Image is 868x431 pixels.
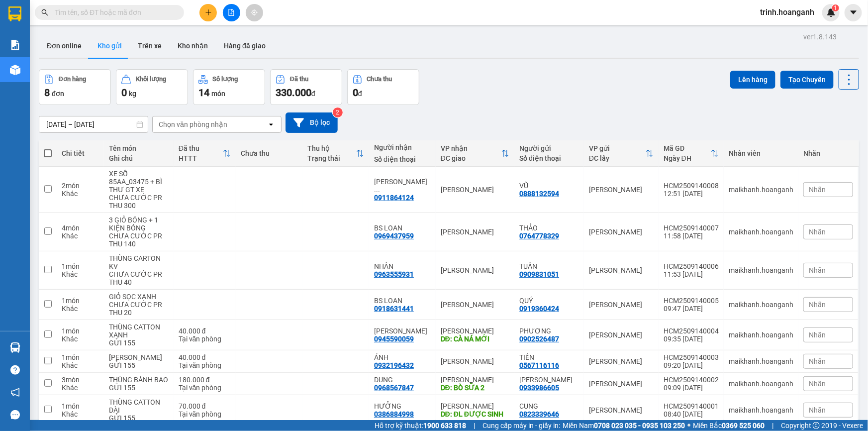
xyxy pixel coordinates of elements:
[109,144,169,152] div: Tên món
[809,186,826,194] span: Nhãn
[664,190,719,198] div: 12:51 [DATE]
[729,149,793,157] div: Nhân viên
[374,410,414,418] div: 0386884998
[55,7,172,18] input: Tìm tên, số ĐT hoặc mã đơn
[474,420,475,431] span: |
[693,420,765,431] span: Miền Bắc
[441,335,510,343] div: DĐ: CÀ NÁ MỚI
[441,266,510,274] div: [PERSON_NAME]
[109,293,169,301] div: GIỎ SỌC XANH
[228,9,235,16] span: file-add
[10,342,20,353] img: warehouse-icon
[367,76,392,83] div: Chưa thu
[109,384,169,392] div: GỬI 155
[374,376,431,384] div: DUNG
[179,335,231,343] div: Tại văn phòng
[109,339,169,347] div: GỬI 155
[519,144,579,152] div: Người gửi
[519,190,559,198] div: 0888132594
[832,4,839,11] sup: 1
[179,327,231,335] div: 40.000 đ
[311,90,315,98] span: đ
[589,301,654,309] div: [PERSON_NAME]
[803,31,837,42] div: ver 1.8.143
[519,182,579,190] div: VŨ
[809,266,826,274] span: Nhãn
[109,353,169,361] div: THÙNG CATTON
[722,422,765,430] strong: 0369 525 060
[62,361,99,369] div: Khác
[62,190,99,198] div: Khác
[347,69,419,105] button: Chưa thu0đ
[845,4,862,21] button: caret-down
[62,353,99,361] div: 1 món
[109,194,169,210] div: CHƯA CƯỚC PR THU 300
[664,154,711,162] div: Ngày ĐH
[809,331,826,339] span: Nhãn
[109,414,169,422] div: GỬI 155
[10,65,20,75] img: warehouse-icon
[664,270,719,278] div: 11:53 [DATE]
[170,34,216,58] button: Kho nhận
[809,228,826,236] span: Nhãn
[193,69,265,105] button: Số lượng14món
[179,353,231,361] div: 40.000 đ
[664,335,719,343] div: 09:35 [DATE]
[374,297,431,305] div: BS LOAN
[251,9,258,16] span: aim
[374,155,431,163] div: Số điện thoại
[772,420,773,431] span: |
[52,90,64,98] span: đơn
[730,71,775,89] button: Lên hàng
[62,335,99,343] div: Khác
[267,120,275,128] svg: open
[286,112,338,133] button: Bộ lọc
[374,305,414,313] div: 0918631441
[59,76,86,83] div: Đơn hàng
[809,301,826,309] span: Nhãn
[179,410,231,418] div: Tại văn phòng
[10,410,20,420] span: message
[584,140,659,167] th: Toggle SortBy
[374,262,431,270] div: NHÂN
[729,266,793,274] div: maikhanh.hoanganh
[589,154,646,162] div: ĐC lấy
[62,149,99,157] div: Chi tiết
[10,388,20,397] span: notification
[62,270,99,278] div: Khác
[589,406,654,414] div: [PERSON_NAME]
[62,297,99,305] div: 1 món
[179,361,231,369] div: Tại văn phòng
[482,420,560,431] span: Cung cấp máy in - giấy in:
[109,376,169,384] div: THÙNG BÁNH BAO
[803,149,853,157] div: Nhãn
[809,357,826,365] span: Nhãn
[813,422,820,429] span: copyright
[109,216,169,232] div: 3 GIỎ BÓNG + 1 KIỆN BÓNG
[519,232,559,240] div: 0764778329
[179,376,231,384] div: 180.000 đ
[62,384,99,392] div: Khác
[563,420,685,431] span: Miền Nam
[519,335,559,343] div: 0902526487
[752,6,822,18] span: trinh.hoanganh
[41,9,48,16] span: search
[729,357,793,365] div: maikhanh.hoanganh
[62,224,99,232] div: 4 món
[62,410,99,418] div: Khác
[729,406,793,414] div: maikhanh.hoanganh
[589,357,654,365] div: [PERSON_NAME]
[374,335,414,343] div: 0945590059
[374,186,380,194] span: ...
[780,71,834,89] button: Tạo Chuyến
[129,90,136,98] span: kg
[307,154,356,162] div: Trạng thái
[179,402,231,410] div: 70.000 đ
[62,305,99,313] div: Khác
[589,331,654,339] div: [PERSON_NAME]
[519,327,579,335] div: PHƯƠNG
[109,301,169,317] div: CHƯA CƯỚC PR THU 20
[353,87,358,99] span: 0
[270,69,342,105] button: Đã thu330.000đ
[109,323,169,339] div: THÙNG CATTON XANH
